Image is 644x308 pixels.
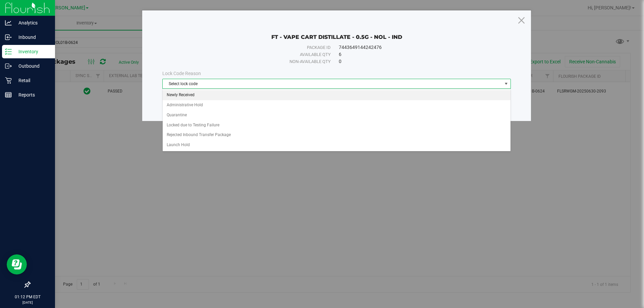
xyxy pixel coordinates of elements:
[162,71,201,76] span: Lock Code Reason
[163,110,511,120] li: Quarantine
[12,48,52,56] p: Inventory
[12,76,52,84] p: Retail
[3,300,52,305] p: [DATE]
[5,48,12,55] inline-svg: Inventory
[3,294,52,300] p: 01:12 PM EDT
[5,63,12,69] inline-svg: Outbound
[339,58,496,65] div: 0
[5,34,12,41] inline-svg: Inbound
[163,130,511,140] li: Rejected Inbound Transfer Package
[12,91,52,99] p: Reports
[5,19,12,26] inline-svg: Analytics
[163,100,511,110] li: Administrative Hold
[162,24,511,41] div: FT - VAPE CART DISTILLATE - 0.5G - NOL - IND
[12,19,52,27] p: Analytics
[7,254,27,274] iframe: Resource center
[339,51,496,58] div: 6
[163,90,511,100] li: Newly Received
[177,51,331,58] div: Available qty
[339,44,496,51] div: 7443649144242476
[12,62,52,70] p: Outbound
[177,44,331,51] div: Package ID
[163,140,511,150] li: Launch Hold
[163,79,502,88] span: Select lock code
[163,120,511,130] li: Locked due to Testing Failure
[177,58,331,65] div: Non-available qty
[12,33,52,41] p: Inbound
[5,91,12,98] inline-svg: Reports
[5,77,12,84] inline-svg: Retail
[502,79,511,88] span: select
